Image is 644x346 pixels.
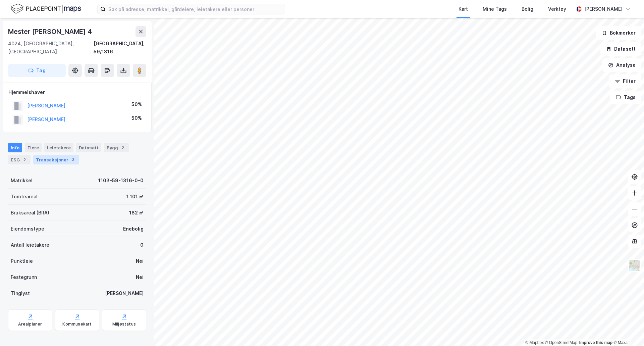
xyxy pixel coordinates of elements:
[483,5,507,13] div: Mine Tags
[11,241,49,249] div: Antall leietakere
[596,26,641,40] button: Bokmerker
[545,340,578,345] a: OpenStreetMap
[525,340,544,345] a: Mapbox
[8,26,93,37] div: Mester [PERSON_NAME] 4
[8,143,22,152] div: Info
[610,91,641,104] button: Tags
[105,289,144,297] div: [PERSON_NAME]
[8,40,94,56] div: 4024, [GEOGRAPHIC_DATA], [GEOGRAPHIC_DATA]
[609,75,641,88] button: Filter
[628,259,641,272] img: Z
[126,193,144,201] div: 1 101 ㎡
[584,5,623,13] div: [PERSON_NAME]
[136,257,144,265] div: Nei
[8,155,31,164] div: ESG
[11,3,81,15] img: logo.f888ab2527a4732fd821a326f86c7f29.svg
[548,5,566,13] div: Verktøy
[8,88,146,96] div: Hjemmelshaver
[98,177,144,185] div: 1103-59-1316-0-0
[131,100,142,108] div: 50%
[129,209,144,217] div: 182 ㎡
[11,257,33,265] div: Punktleie
[123,225,144,233] div: Enebolig
[44,143,73,152] div: Leietakere
[104,143,129,152] div: Bygg
[579,340,612,345] a: Improve this map
[11,177,33,185] div: Matrikkel
[610,314,644,346] div: Kontrollprogram for chat
[94,40,146,56] div: [GEOGRAPHIC_DATA], 59/1316
[8,64,66,77] button: Tag
[21,156,28,163] div: 2
[11,225,44,233] div: Eiendomstype
[11,209,49,217] div: Bruksareal (BRA)
[33,155,79,164] div: Transaksjoner
[140,241,144,249] div: 0
[602,58,641,72] button: Analyse
[11,289,30,297] div: Tinglyst
[11,273,37,281] div: Festegrunn
[600,42,641,56] button: Datasett
[25,143,42,152] div: Eiere
[11,193,38,201] div: Tomteareal
[459,5,468,13] div: Kart
[119,144,126,151] div: 2
[18,322,42,327] div: Arealplaner
[131,114,142,122] div: 50%
[136,273,144,281] div: Nei
[112,322,136,327] div: Miljøstatus
[522,5,533,13] div: Bolig
[76,143,101,152] div: Datasett
[62,322,92,327] div: Kommunekart
[106,4,285,14] input: Søk på adresse, matrikkel, gårdeiere, leietakere eller personer
[70,156,76,163] div: 3
[610,314,644,346] iframe: Chat Widget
